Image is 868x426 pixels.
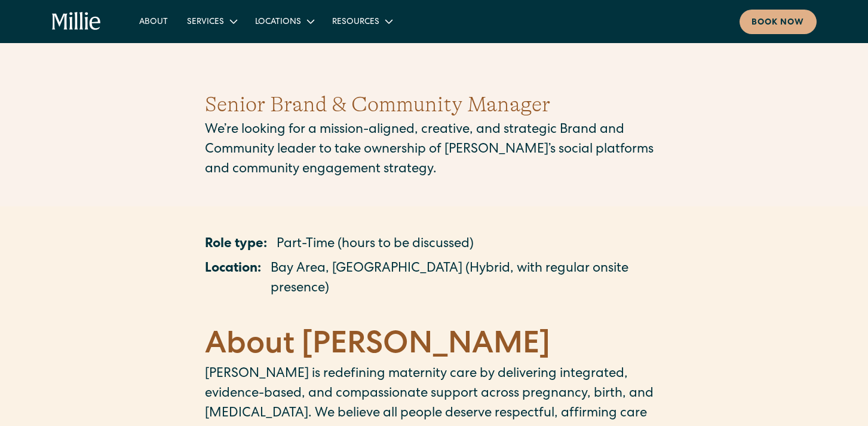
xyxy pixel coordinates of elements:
[255,16,301,29] div: Locations
[246,11,323,31] div: Locations
[205,89,664,121] h1: Senior Brand & Community Manager
[177,11,246,31] div: Services
[752,17,805,29] div: Book now
[205,260,261,299] p: Location:
[187,16,224,29] div: Services
[52,12,102,31] a: home
[205,304,664,324] p: ‍
[271,260,664,299] p: Bay Area, [GEOGRAPHIC_DATA] (Hybrid, with regular onsite presence)
[205,331,550,362] strong: About [PERSON_NAME]
[323,11,401,31] div: Resources
[205,235,267,255] p: Role type:
[205,121,664,180] p: We’re looking for a mission-aligned, creative, and strategic Brand and Community leader to take o...
[130,11,177,31] a: About
[740,10,817,34] a: Book now
[332,16,379,29] div: Resources
[277,235,474,255] p: Part-Time (hours to be discussed)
